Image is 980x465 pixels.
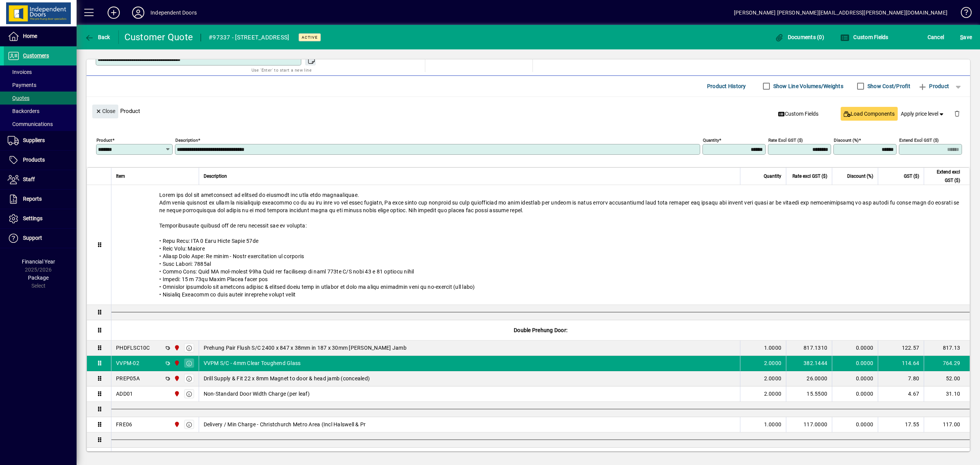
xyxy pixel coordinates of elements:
[8,82,36,88] span: Payments
[878,386,924,402] td: 4.67
[791,375,827,382] div: 26.0000
[901,110,945,118] span: Apply price level
[124,31,193,43] div: Customer Quote
[878,371,924,386] td: 7.80
[948,105,966,123] button: Delete
[926,30,946,44] button: Cancel
[924,386,970,402] td: 31.10
[844,110,895,118] span: Load Components
[703,137,719,142] mat-label: Quantity
[924,356,970,371] td: 764.29
[23,137,45,143] span: Suppliers
[22,259,55,265] span: Financial Year
[150,7,197,19] div: Independent Doors
[126,6,150,20] button: Profile
[834,137,859,142] mat-label: Discount (%)
[904,172,919,180] span: GST ($)
[878,341,924,356] td: 122.57
[90,107,120,114] app-page-header-button: Close
[832,371,878,386] td: 0.0000
[4,170,77,189] a: Staff
[116,421,132,428] div: FRE06
[898,107,948,121] button: Apply price level
[8,69,32,75] span: Invoices
[172,420,181,429] span: Christchurch
[778,110,819,118] span: Custom Fields
[948,110,966,117] app-page-header-button: Delete
[929,168,960,185] span: Extend excl GST ($)
[764,390,782,398] span: 2.0000
[838,30,890,44] button: Custom Fields
[878,417,924,432] td: 17.55
[23,33,37,39] span: Home
[704,79,749,93] button: Product History
[4,229,77,248] a: Support
[23,215,42,221] span: Settings
[4,190,77,209] a: Reports
[83,30,112,44] button: Back
[204,390,310,398] span: Non-Standard Door Width Charge (per leaf)
[832,356,878,371] td: 0.0000
[792,172,827,180] span: Rate excl GST ($)
[8,121,53,127] span: Communications
[172,374,181,383] span: Christchurch
[302,35,318,40] span: Active
[832,341,878,356] td: 0.0000
[23,52,49,59] span: Customers
[28,275,49,281] span: Package
[791,359,827,367] div: 382.1444
[773,30,826,44] button: Documents (0)
[775,107,822,121] button: Custom Fields
[4,151,77,170] a: Products
[764,375,782,382] span: 2.0000
[772,82,843,90] label: Show Line Volumes/Weights
[92,105,118,118] button: Close
[960,34,963,40] span: S
[23,157,45,163] span: Products
[96,137,112,142] mat-label: Product
[111,185,970,305] div: Lorem ips dol sit ametconsect ad elitsed do eiusmodt inc utla etdo magnaaliquae. Adm venia quisno...
[8,95,29,101] span: Quotes
[764,421,782,428] span: 1.0000
[791,344,827,352] div: 817.1310
[23,196,42,202] span: Reports
[204,359,301,367] span: VVPM S/C - 4mm Clear Toughend Glass
[958,30,974,44] button: Save
[172,359,181,367] span: Christchurch
[116,344,150,352] div: PHDFLSC10C
[955,2,970,26] a: Knowledge Base
[914,79,953,93] button: Product
[116,375,140,382] div: PREP05A
[252,65,312,74] mat-hint: Use 'Enter' to start a new line
[116,172,125,180] span: Item
[866,82,910,90] label: Show Cost/Profit
[111,320,970,340] div: Double Prehung Door:
[116,390,133,398] div: ADD01
[832,386,878,402] td: 0.0000
[4,105,77,118] a: Backorders
[4,65,77,79] a: Invoices
[4,209,77,228] a: Settings
[841,107,898,121] button: Load Components
[878,356,924,371] td: 114.64
[204,344,407,352] span: Prehung Pair Flush S/C 2400 x 847 x 38mm in 187 x 30mm [PERSON_NAME] Jamb
[23,235,42,241] span: Support
[4,92,77,105] a: Quotes
[4,131,77,150] a: Suppliers
[172,390,181,398] span: Christchurch
[116,359,139,367] div: VVPM-02
[172,344,181,352] span: Christchurch
[791,390,827,398] div: 15.5500
[204,421,366,428] span: Delivery / Min Charge - Christchurch Metro Area (Incl Halswell & Pr
[764,344,782,352] span: 1.0000
[87,97,970,125] div: Product
[95,105,115,118] span: Close
[209,31,289,44] div: #97337 - [STREET_ADDRESS]
[4,27,77,46] a: Home
[924,417,970,432] td: 117.00
[924,341,970,356] td: 817.13
[847,172,873,180] span: Discount (%)
[924,371,970,386] td: 52.00
[204,375,370,382] span: Drill Supply & Fit 22 x 8mm Magnet to door & head jamb (concealed)
[928,31,944,43] span: Cancel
